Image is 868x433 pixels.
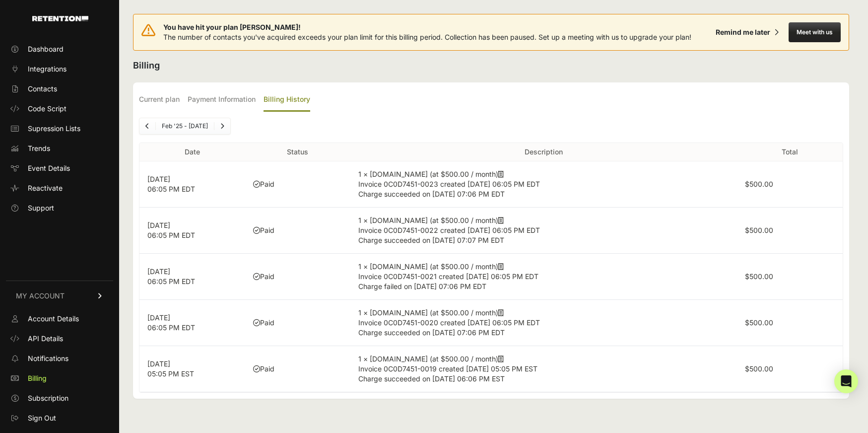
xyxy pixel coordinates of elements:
span: API Details [28,334,63,344]
span: Charge succeeded on [DATE] 06:06 PM EST [358,374,505,383]
span: Dashboard [28,44,64,54]
p: [DATE] 06:05 PM EDT [147,313,237,333]
th: Description [350,143,737,161]
th: Date [139,143,245,161]
td: 1 × [DOMAIN_NAME] (at $500.00 / month) [350,346,737,392]
label: $500.00 [745,180,773,188]
span: Sign Out [28,413,56,423]
a: Next [214,118,230,134]
div: Remind me later [716,27,770,37]
td: Paid [245,346,351,392]
a: Support [6,200,113,216]
a: Account Details [6,311,113,327]
td: 1 × [DOMAIN_NAME] (at $500.00 / month) [350,254,737,300]
a: Subscription [6,390,113,406]
label: $500.00 [745,226,773,234]
td: Paid [245,208,351,254]
label: $500.00 [745,318,773,327]
a: Trends [6,141,113,156]
span: Account Details [28,314,79,324]
h2: Billing [133,59,849,72]
a: Supression Lists [6,121,113,137]
span: Code Script [28,104,67,114]
label: $500.00 [745,364,773,373]
span: Support [28,203,54,213]
span: Invoice 0C0D7451-0021 created [DATE] 06:05 PM EDT [358,272,538,281]
span: MY ACCOUNT [16,291,65,301]
span: Charge succeeded on [DATE] 07:06 PM EDT [358,190,505,198]
span: Charge succeeded on [DATE] 07:07 PM EDT [358,236,504,244]
li: Feb '25 - [DATE] [155,122,214,130]
p: [DATE] 06:05 PM EDT [147,267,237,287]
td: 1 × [DOMAIN_NAME] (at $500.00 / month) [350,161,737,208]
a: Sign Out [6,410,113,426]
p: [DATE] 05:05 PM EST [147,359,237,379]
span: Contacts [28,84,57,94]
span: Notifications [28,354,68,363]
a: Billing [6,370,113,386]
span: Billing [28,373,47,383]
span: Invoice 0C0D7451-0019 created [DATE] 05:05 PM EST [358,364,537,373]
p: [DATE] 06:05 PM EDT [147,174,237,194]
span: You have hit your plan [PERSON_NAME]! [163,22,691,32]
a: API Details [6,331,113,347]
span: Invoice 0C0D7451-0020 created [DATE] 06:05 PM EDT [358,318,540,327]
a: Reactivate [6,180,113,196]
span: Charge succeeded on [DATE] 07:06 PM EDT [358,328,505,337]
td: 1 × [DOMAIN_NAME] (at $500.00 / month) [350,300,737,346]
label: $500.00 [745,272,773,281]
div: Open Intercom Messenger [834,369,858,393]
span: Supression Lists [28,124,80,134]
a: Notifications [6,351,113,366]
label: Current plan [139,88,180,112]
p: [DATE] 06:05 PM EDT [147,220,237,240]
td: Paid [245,254,351,300]
td: Paid [245,300,351,346]
td: 1 × [DOMAIN_NAME] (at $500.00 / month) [350,208,737,254]
span: The number of contacts you've acquired exceeds your plan limit for this billing period. Collectio... [163,33,691,41]
span: Charge failed on [DATE] 07:06 PM EDT [358,282,486,290]
a: Dashboard [6,41,113,57]
a: Integrations [6,61,113,77]
a: Previous [139,118,155,134]
label: Billing History [264,88,310,112]
span: Event Details [28,163,70,173]
td: Paid [245,161,351,208]
span: Invoice 0C0D7451-0022 created [DATE] 06:05 PM EDT [358,226,540,234]
th: Status [245,143,351,161]
span: Reactivate [28,183,63,193]
span: Invoice 0C0D7451-0023 created [DATE] 06:05 PM EDT [358,180,540,188]
a: Contacts [6,81,113,97]
a: Event Details [6,160,113,176]
button: Remind me later [712,23,783,41]
button: Meet with us [789,22,841,42]
label: Payment Information [188,88,256,112]
img: Retention.com [32,16,88,21]
span: Integrations [28,64,67,74]
a: MY ACCOUNT [6,281,113,311]
span: Subscription [28,393,68,403]
a: Code Script [6,101,113,117]
th: Total [737,143,843,161]
span: Trends [28,144,50,153]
